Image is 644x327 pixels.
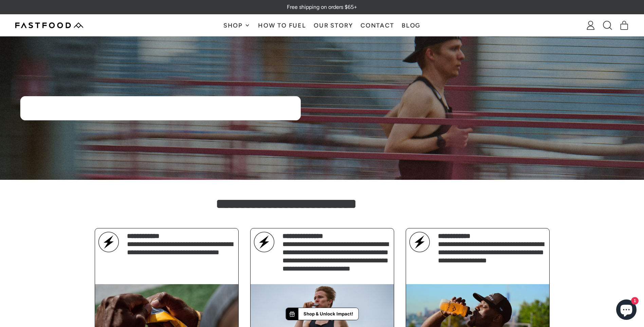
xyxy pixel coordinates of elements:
[223,22,244,29] span: Shop
[254,15,310,36] a: How To Fuel
[614,299,639,322] inbox-online-store-chat: Shopify online store chat
[254,232,274,252] img: A simple lightning bolt icon inside a circle on a black background.
[398,15,425,36] a: Blog
[15,22,83,28] img: Fastfood
[357,15,398,36] a: Contact
[310,15,357,36] a: Our Story
[98,232,119,252] img: A simple lightning bolt icon inside a circle on a black background.
[219,15,254,36] button: Shop
[409,232,430,252] img: A simple lightning bolt icon inside a circle on a black background.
